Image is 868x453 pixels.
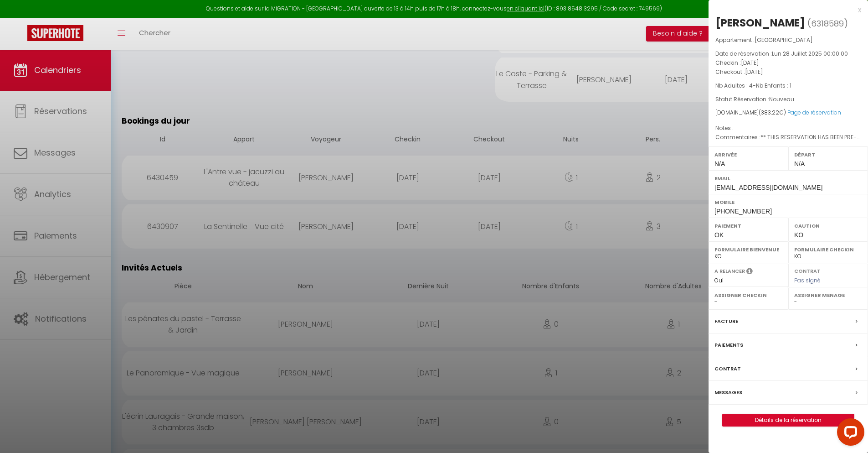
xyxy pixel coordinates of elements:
span: N/A [794,160,805,167]
span: Nouveau [769,95,794,103]
label: Contrat [794,267,821,273]
p: Notes : [715,124,861,133]
label: Formulaire Checkin [794,245,862,254]
span: ( ) [807,17,848,30]
label: Messages [714,388,742,397]
span: [EMAIL_ADDRESS][DOMAIN_NAME] [714,184,822,191]
label: Départ [794,150,862,159]
button: Détails de la réservation [722,414,854,427]
label: Facture [714,317,738,326]
span: OK [714,231,724,239]
label: Email [714,174,862,183]
p: Appartement : [715,36,861,45]
label: Contrat [714,364,741,374]
label: Arrivée [714,150,782,159]
label: Assigner Checkin [714,291,782,300]
i: Sélectionner OUI si vous souhaiter envoyer les séquences de messages post-checkout [746,267,753,277]
iframe: LiveChat chat widget [830,415,868,453]
span: Lun 28 Juillet 2025 00:00:00 [772,50,848,57]
span: 6318589 [811,18,844,29]
p: Date de réservation : [715,49,861,58]
label: Assigner Menage [794,291,862,300]
span: [DATE] [741,59,759,67]
span: Nb Adultes : 4 [715,82,753,89]
span: 383.22 [761,109,779,116]
p: Commentaires : [715,133,861,142]
label: Caution [794,221,862,230]
div: [PERSON_NAME] [715,16,805,30]
span: [GEOGRAPHIC_DATA] [755,36,813,44]
p: Checkin : [715,58,861,68]
label: Paiement [714,221,782,230]
span: - [734,124,737,132]
span: N/A [714,160,725,167]
span: [DATE] [745,68,763,76]
label: Paiements [714,340,743,350]
span: Nb Enfants : 1 [756,82,791,89]
span: KO [794,231,803,239]
div: [DOMAIN_NAME] [715,109,861,117]
p: Checkout : [715,68,861,77]
div: x [709,5,861,16]
label: Formulaire Bienvenue [714,245,782,254]
p: - [715,81,861,90]
a: Détails de la réservation [723,414,854,426]
p: Statut Réservation : [715,95,861,104]
label: Mobile [714,198,862,207]
span: Pas signé [794,276,821,284]
a: Page de réservation [787,109,841,116]
span: ( €) [759,109,786,116]
span: [PHONE_NUMBER] [714,208,772,215]
label: A relancer [714,267,745,275]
